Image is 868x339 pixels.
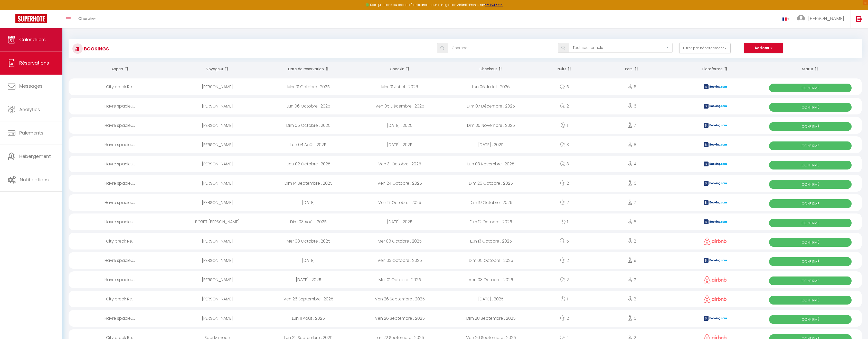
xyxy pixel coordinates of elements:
[672,62,759,76] th: Sort by channel
[592,62,672,76] th: Sort by people
[19,106,40,113] span: Analytics
[19,36,46,43] span: Calendriers
[759,62,862,76] th: Sort by status
[19,130,43,136] span: Paiements
[74,10,100,28] a: Chercher
[78,16,96,21] span: Chercher
[797,15,805,22] img: ...
[445,62,536,76] th: Sort by checkout
[15,14,47,23] img: Super Booking
[19,60,49,66] span: Réservations
[20,176,49,183] span: Notifications
[448,43,551,53] input: Chercher
[19,83,43,89] span: Messages
[69,62,172,76] th: Sort by rentals
[354,62,445,76] th: Sort by checkin
[744,43,783,53] button: Actions
[856,16,862,22] img: logout
[679,43,731,53] button: Filtrer par hébergement
[19,153,51,159] span: Hébergement
[172,62,263,76] th: Sort by guest
[263,62,354,76] th: Sort by booking date
[83,43,109,55] h3: Bookings
[485,3,503,7] a: >>> ICI <<<<
[808,15,844,22] span: [PERSON_NAME]
[793,10,851,28] a: ... [PERSON_NAME]
[537,62,592,76] th: Sort by nights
